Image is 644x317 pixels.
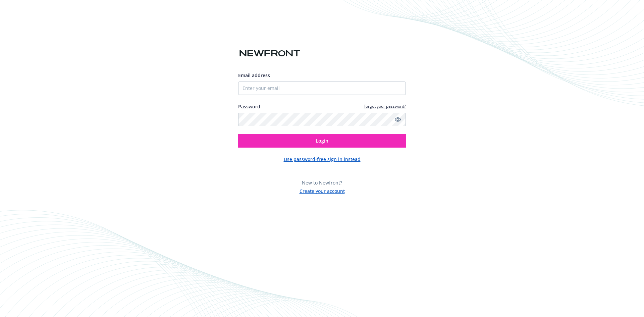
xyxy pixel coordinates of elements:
span: Login [316,138,328,144]
span: New to Newfront? [302,179,342,186]
input: Enter your email [238,82,406,95]
a: Show password [394,115,402,123]
span: Email address [238,72,270,78]
label: Password [238,103,260,110]
input: Enter your password [238,113,406,126]
button: Login [238,134,406,148]
button: Create your account [300,186,345,195]
a: Forgot your password? [364,103,406,109]
button: Use password-free sign in instead [284,156,361,163]
img: Newfront logo [238,48,302,59]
